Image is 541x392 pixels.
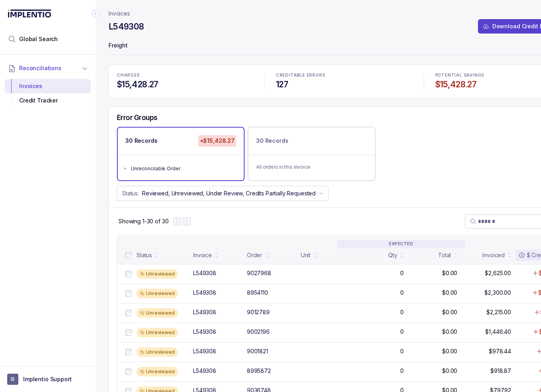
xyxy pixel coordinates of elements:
p: $0.00 [442,269,457,277]
p: 0 [400,328,404,336]
div: Collapse Icon [91,9,101,18]
p: 0 [400,269,404,277]
p: $2,300.00 [484,289,511,297]
p: 30 Records [125,137,158,145]
div: Invoices [11,79,85,93]
div: 9012789 [247,308,270,316]
p: EXPECTED [337,240,465,248]
div: Invoice [193,251,212,259]
h5: Error Groups [117,113,158,122]
div: Unreviewed [136,308,178,318]
p: $1,446.40 [485,328,511,336]
p: $0.00 [442,289,457,297]
div: Reconciliations [5,77,91,110]
div: 9001821 [247,347,268,355]
p: All orders in this invoice [256,163,367,171]
p: 0 [400,308,404,316]
p: $0.00 [442,347,457,355]
p: +$15,428.27 [198,135,236,146]
div: Unreviewed [136,328,178,337]
div: Unit [301,251,310,259]
a: Invoices [109,10,130,18]
div: 9002196 [247,328,270,336]
div: Order [247,251,262,259]
p: $0.00 [442,367,457,375]
div: Unreviewed [136,347,178,357]
div: 9027968 [247,269,271,277]
p: $0.00 [442,308,457,316]
div: Unreconcilable Order [131,165,235,173]
p: 0 [400,347,404,355]
h4: $15,428.27 [117,79,253,90]
div: L549308 [193,269,216,277]
div: Unreviewed [136,269,178,279]
h4: L549308 [109,21,144,32]
div: Total [438,251,451,259]
p: $2,625.00 [485,269,511,277]
input: checkbox-checkbox [125,290,132,297]
p: Reviewed, Unreviewed, Under Review, Credits Partially Requested [142,189,316,197]
p: Showing 1-30 of 30 [118,217,168,225]
div: L549308 [193,328,216,336]
div: Invoiced [482,251,505,259]
p: 0 [400,289,404,297]
p: 30 Records [256,137,288,145]
p: CREDITABLE ERRORS [276,73,413,78]
p: 0 [400,367,404,375]
h4: 127 [276,79,413,90]
div: 8954110 [247,289,268,297]
span: User initials [7,374,18,385]
p: $0.00 [442,328,457,336]
span: Global Search [19,35,58,43]
input: checkbox-checkbox [125,271,132,277]
p: Implentio Support [23,375,72,383]
input: checkbox-checkbox [125,329,132,336]
div: Credit Tracker [11,93,85,108]
div: Unreviewed [136,289,178,298]
input: checkbox-checkbox [125,310,132,316]
span: Reconciliations [19,64,61,72]
p: Status: [122,189,139,197]
div: L549308 [193,289,216,297]
input: checkbox-checkbox [125,368,132,375]
div: Qty [388,251,397,259]
p: $2,215.00 [486,308,511,316]
input: checkbox-checkbox [125,252,132,258]
p: $978.44 [489,347,511,355]
button: Status:Reviewed, Unreviewed, Under Review, Credits Partially Requested [117,186,329,201]
button: Reconciliations [5,59,91,77]
div: L549308 [193,367,216,375]
div: Status [136,251,152,259]
div: 8995872 [247,367,271,375]
div: Remaining page entries [118,217,168,225]
nav: breadcrumb [109,10,130,18]
div: L549308 [193,308,216,316]
button: User initialsImplentio Support [7,374,89,385]
div: L549308 [193,347,216,355]
p: $918.87 [490,367,511,375]
p: CHARGES [117,73,253,78]
input: checkbox-checkbox [125,349,132,355]
div: Unreviewed [136,367,178,376]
